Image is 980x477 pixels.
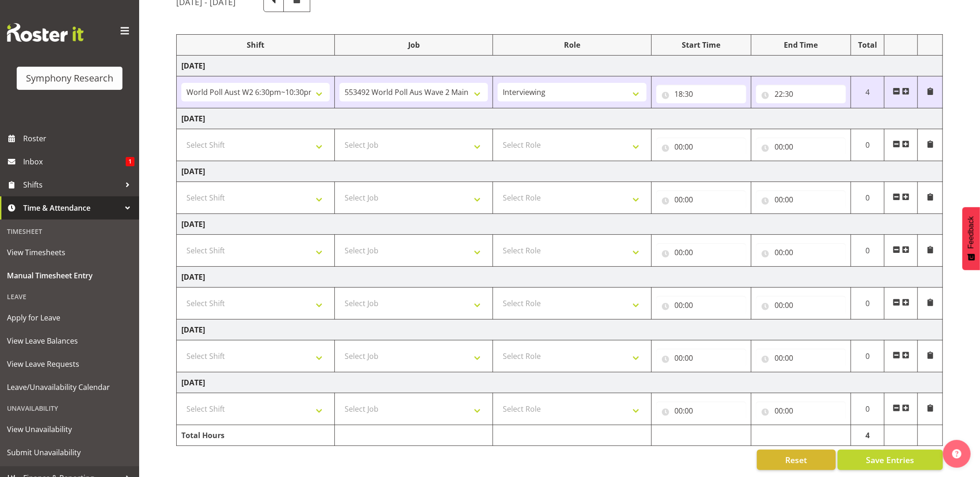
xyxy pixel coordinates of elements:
a: Submit Unavailability [2,441,137,464]
td: [DATE] [177,108,943,129]
div: Role [498,39,646,50]
span: Roster [23,132,135,145]
input: Click to select... [656,85,746,103]
input: Click to select... [756,296,846,314]
button: Reset [757,450,836,470]
div: End Time [756,39,846,50]
div: Unavailability [2,399,137,418]
div: Start Time [656,39,746,50]
span: Feedback [967,216,975,249]
button: Feedback - Show survey [962,207,980,270]
a: Apply for Leave [2,306,137,329]
td: 0 [851,288,884,320]
div: Symphony Research [26,71,113,85]
span: Leave/Unavailability Calendar [7,380,132,394]
td: [DATE] [177,161,943,182]
td: 0 [851,393,884,425]
span: View Leave Requests [7,357,132,371]
button: Save Entries [838,450,943,470]
td: 4 [851,76,884,108]
span: View Timesheets [7,245,132,259]
span: Apply for Leave [7,311,132,325]
input: Click to select... [756,138,846,156]
td: 0 [851,235,884,267]
span: Shifts [23,178,121,192]
td: 0 [851,340,884,372]
td: [DATE] [177,267,943,288]
div: Total [856,39,879,50]
div: Shift [181,39,330,50]
td: 0 [851,182,884,214]
div: Timesheet [2,222,137,241]
input: Click to select... [656,243,746,262]
input: Click to select... [656,402,746,420]
input: Click to select... [656,190,746,209]
td: [DATE] [177,214,943,235]
a: View Leave Requests [2,352,137,376]
input: Click to select... [656,138,746,156]
td: 0 [851,129,884,161]
span: Time & Attendance [23,201,121,215]
div: Job [339,39,488,50]
span: Inbox [23,155,126,169]
div: Leave [2,287,137,306]
a: View Timesheets [2,241,137,264]
span: Manual Timesheet Entry [7,269,132,282]
td: [DATE] [177,56,943,76]
input: Click to select... [756,243,846,262]
input: Click to select... [656,296,746,314]
input: Click to select... [756,190,846,209]
a: Manual Timesheet Entry [2,264,137,287]
a: View Unavailability [2,418,137,441]
span: View Unavailability [7,422,132,436]
span: View Leave Balances [7,334,132,348]
td: [DATE] [177,372,943,393]
a: Leave/Unavailability Calendar [2,376,137,399]
img: help-xxl-2.png [952,449,961,458]
span: Save Entries [866,454,914,466]
span: 1 [126,157,135,166]
td: 4 [851,425,884,446]
input: Click to select... [656,349,746,367]
span: Reset [785,454,807,466]
td: Total Hours [177,425,335,446]
input: Click to select... [756,402,846,420]
a: View Leave Balances [2,329,137,352]
td: [DATE] [177,320,943,340]
input: Click to select... [756,85,846,103]
span: Submit Unavailability [7,446,132,459]
input: Click to select... [756,349,846,367]
img: Rosterit website logo [7,23,83,42]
